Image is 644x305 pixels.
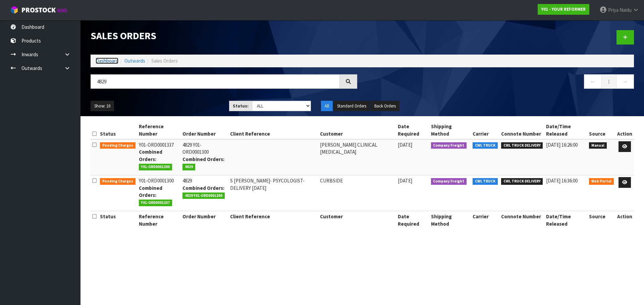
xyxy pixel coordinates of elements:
a: → [616,74,634,89]
span: [DATE] [398,142,412,148]
span: Naidu [620,7,632,13]
th: Shipping Method [429,121,471,139]
th: Source [587,121,615,139]
th: Source [587,211,615,229]
button: Show: 10 [91,101,114,111]
input: Search sales orders [91,74,340,89]
strong: Combined Orders: [139,149,162,162]
strong: Combined Orders: [182,156,224,162]
th: Reference Number [137,211,181,229]
th: Reference Number [137,121,181,139]
th: Order Number [181,121,228,139]
th: Date/Time Released [544,211,587,229]
a: Outwards [124,58,145,64]
span: Company Freight [431,142,467,149]
th: Action [615,121,634,139]
span: ProStock [21,6,56,14]
a: 1 [601,74,616,89]
img: cube-alt.png [10,6,18,14]
td: Y01-ORD0001300 [137,175,181,211]
span: 4829 [182,164,195,170]
td: [PERSON_NAME] CLINICAL [MEDICAL_DATA] [318,139,396,175]
span: Web Portal [589,178,614,185]
button: Back Orders [371,101,399,111]
th: Status [98,121,137,139]
th: Client Reference [228,121,318,139]
td: S [PERSON_NAME]- PSYCOLOGIST- DELIVERY [DATE] [228,175,318,211]
th: Action [615,211,634,229]
span: Priya [608,7,619,13]
span: CWL TRUCK [473,142,498,149]
span: [DATE] 16:26:00 [546,142,578,148]
a: ← [584,74,602,89]
button: All [321,101,333,111]
td: CURBSIDE [318,175,396,211]
th: Order Number [181,211,228,229]
h1: Sales Orders [91,30,357,41]
th: Connote Number [499,211,545,229]
th: Shipping Method [429,211,471,229]
th: Date Required [396,121,429,139]
a: Y01 - YOUR REFORMER [538,4,589,15]
span: Manual [589,142,607,149]
span: Pending Charges [100,178,136,185]
span: CWL TRUCK [473,178,498,185]
span: [DATE] 16:36:00 [546,177,578,184]
strong: Combined Orders: [182,185,224,191]
th: Date/Time Released [544,121,587,139]
nav: Page navigation [367,74,634,91]
th: Carrier [471,121,499,139]
strong: Combined Orders: [139,185,162,198]
th: Carrier [471,211,499,229]
small: WMS [57,7,67,14]
span: 4829 Y01-ORD0001300 [182,193,225,199]
a: Dashboard [96,58,118,64]
strong: Status: [233,103,249,109]
span: Pending Charges [100,142,136,149]
th: Client Reference [228,211,318,229]
span: Y01-ORD0001300 [139,164,172,170]
th: Date Required [396,211,429,229]
span: CWL TRUCK DELIVERY [501,142,543,149]
strong: Y01 - YOUR REFORMER [541,6,586,12]
td: 4829 [181,175,228,211]
span: CWL TRUCK DELIVERY [501,178,543,185]
th: Status [98,211,137,229]
td: Y01-ORD0001337 [137,139,181,175]
button: Standard Orders [333,101,370,111]
span: [DATE] [398,177,412,184]
span: Company Freight [431,178,467,185]
th: Connote Number [499,121,545,139]
th: Customer [318,121,396,139]
span: Sales Orders [151,58,178,64]
th: Customer [318,211,396,229]
td: 4829 Y01-ORD0001300 [181,139,228,175]
span: Y01-ORD0001337 [139,200,172,206]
